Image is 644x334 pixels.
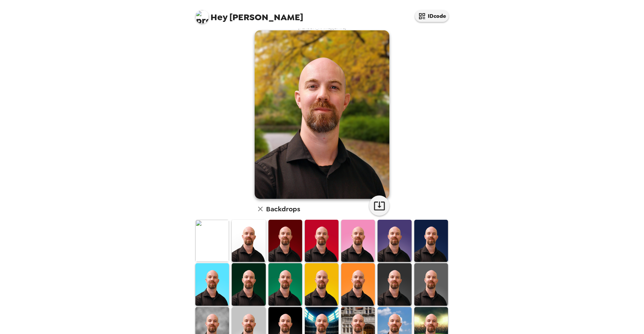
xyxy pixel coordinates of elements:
button: IDcode [415,10,449,22]
img: profile pic [195,10,209,24]
img: Original [195,220,229,262]
h6: Backdrops [266,204,300,214]
span: Hey [211,11,227,23]
span: [PERSON_NAME] [195,7,303,22]
img: user [255,30,389,199]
